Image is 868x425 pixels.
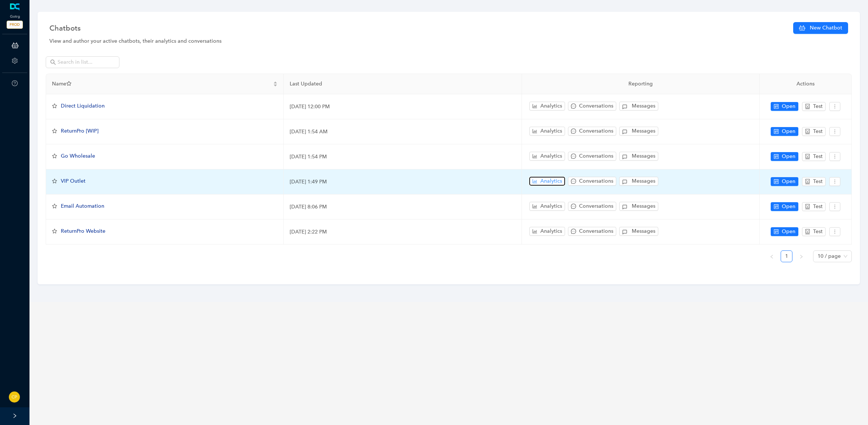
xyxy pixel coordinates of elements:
[66,81,72,86] span: star
[619,177,658,186] button: Messages
[829,227,840,236] button: more
[770,254,774,259] span: left
[810,24,842,32] span: New Chatbot
[632,202,655,210] span: Messages
[540,202,562,210] span: Analytics
[829,102,840,111] button: more
[813,250,852,262] div: Page Size
[61,128,98,134] span: ReturnPro [WIP]
[61,153,95,159] span: Go Wholesale
[571,229,576,234] span: message
[766,250,778,262] button: left
[813,152,823,161] span: Test
[12,58,18,64] span: setting
[771,102,798,111] button: controlOpen
[771,227,798,236] button: controlOpen
[782,228,795,236] span: Open
[540,227,562,235] span: Analytics
[532,103,537,109] span: bar-chart
[57,58,109,66] input: Search in list...
[619,102,658,110] button: Messages
[813,228,823,236] span: Test
[805,179,810,184] span: robot
[802,102,826,111] button: robotTest
[61,178,86,184] span: VIP Outlet
[61,203,104,209] span: Email Automation
[799,254,803,259] span: right
[540,152,562,160] span: Analytics
[774,179,779,184] span: control
[829,202,840,211] button: more
[284,194,522,219] td: [DATE] 8:06 PM
[781,250,792,262] li: 1
[781,251,792,262] a: 1
[61,103,105,109] span: Direct Liquidation
[832,229,837,234] span: more
[774,104,779,109] span: control
[532,129,537,134] span: bar-chart
[832,129,837,134] span: more
[9,391,20,403] img: 21f217988a0f5b96acbb0cebf51c0e83
[802,177,826,186] button: robotTest
[284,74,522,94] th: Last Updated
[540,102,562,110] span: Analytics
[832,179,837,184] span: more
[813,203,823,211] span: Test
[632,177,655,185] span: Messages
[52,204,57,209] span: star
[579,102,613,110] span: Conversations
[571,179,576,184] span: message
[829,177,840,186] button: more
[579,152,613,160] span: Conversations
[568,202,616,211] button: messageConversations
[813,127,823,136] span: Test
[540,127,562,135] span: Analytics
[284,169,522,194] td: [DATE] 1:49 PM
[571,103,576,109] span: message
[619,202,658,211] button: Messages
[782,203,795,211] span: Open
[771,152,798,161] button: controlOpen
[818,251,847,262] span: 10 / page
[529,152,565,161] button: bar-chartAnalytics
[529,202,565,211] button: bar-chartAnalytics
[832,104,837,109] span: more
[805,104,810,109] span: robot
[774,154,779,159] span: control
[52,103,57,109] span: star
[802,127,826,136] button: robotTest
[568,227,616,236] button: messageConversations
[529,127,565,136] button: bar-chartAnalytics
[793,22,848,34] button: New Chatbot
[529,177,565,186] button: bar-chartAnalytics
[632,227,655,235] span: Messages
[529,102,565,110] button: bar-chartAnalytics
[52,179,57,184] span: star
[782,152,795,161] span: Open
[571,204,576,209] span: message
[52,154,57,159] span: star
[284,119,522,144] td: [DATE] 1:54 AM
[619,152,658,161] button: Messages
[532,154,537,159] span: bar-chart
[813,178,823,186] span: Test
[829,152,840,161] button: more
[774,204,779,209] span: control
[774,129,779,134] span: control
[805,229,810,234] span: robot
[771,127,798,136] button: controlOpen
[540,177,562,185] span: Analytics
[522,74,760,94] th: Reporting
[632,127,655,135] span: Messages
[568,102,616,110] button: messageConversations
[802,227,826,236] button: robotTest
[284,219,522,245] td: [DATE] 2:22 PM
[571,129,576,134] span: message
[832,204,837,209] span: more
[52,80,272,88] span: Name
[782,102,795,110] span: Open
[568,177,616,186] button: messageConversations
[802,202,826,211] button: robotTest
[782,178,795,186] span: Open
[571,154,576,159] span: message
